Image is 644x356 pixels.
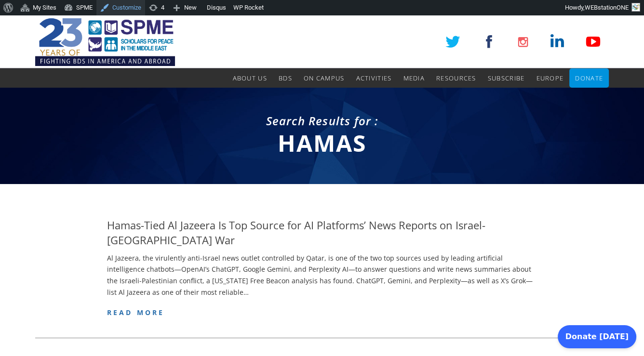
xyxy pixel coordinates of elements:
a: read more [107,308,165,317]
a: Resources [436,68,476,88]
span: Subscribe [488,74,525,82]
span: Media [403,74,425,82]
a: Subscribe [488,68,525,88]
div: Search Results for : [35,113,609,129]
h4: Hamas-Tied Al Jazeera Is Top Source for AI Platforms’ News Reports on Israel-[GEOGRAPHIC_DATA] War [107,218,537,248]
p: Al Jazeera, the virulently anti-Israel news outlet controlled by Qatar, is one of the two top sou... [107,252,537,298]
span: WEBstationONE [585,4,629,11]
span: BDS [279,74,292,82]
span: Donate [575,74,603,82]
span: About Us [232,74,267,82]
a: Activities [356,68,391,88]
a: BDS [279,68,292,88]
a: On Campus [304,68,345,88]
a: Donate [575,68,603,88]
a: Media [403,68,425,88]
a: Europe [536,68,563,88]
span: Resources [436,74,476,82]
span: Europe [536,74,563,82]
span: On Campus [304,74,345,82]
a: About Us [232,68,267,88]
span: hamAS [278,127,366,158]
img: SPME [35,15,175,68]
span: Activities [356,74,391,82]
